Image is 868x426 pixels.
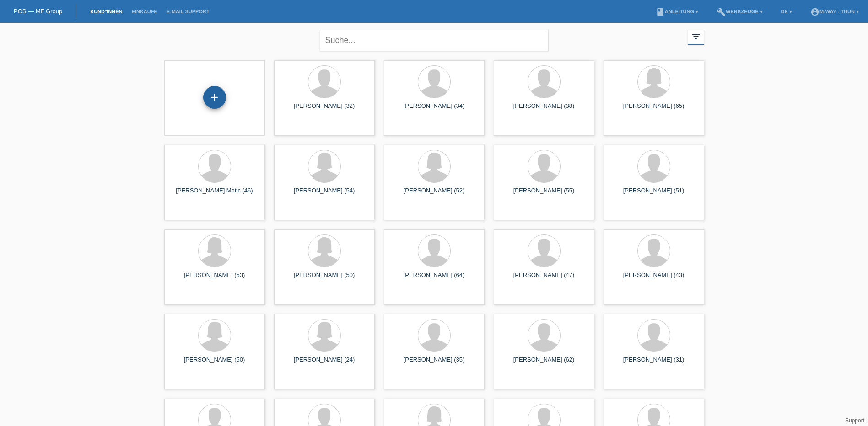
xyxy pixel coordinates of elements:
[281,356,367,371] div: [PERSON_NAME] (24)
[391,102,477,117] div: [PERSON_NAME] (34)
[172,187,258,202] div: [PERSON_NAME] Matic (46)
[204,90,226,105] div: Kund*in hinzufügen
[717,7,726,16] i: build
[611,272,697,286] div: [PERSON_NAME] (43)
[172,272,258,286] div: [PERSON_NAME] (53)
[391,356,477,371] div: [PERSON_NAME] (35)
[172,356,258,371] div: [PERSON_NAME] (50)
[806,9,863,14] a: account_circlem-way - Thun ▾
[281,187,367,202] div: [PERSON_NAME] (54)
[611,187,697,202] div: [PERSON_NAME] (51)
[776,9,797,14] a: DE ▾
[14,8,62,15] a: POS — MF Group
[845,417,864,424] a: Support
[162,9,214,14] a: E-Mail Support
[127,9,162,14] a: Einkäufe
[391,187,477,202] div: [PERSON_NAME] (52)
[391,272,477,286] div: [PERSON_NAME] (64)
[651,9,703,14] a: bookAnleitung ▾
[320,30,549,51] input: Suche...
[281,272,367,286] div: [PERSON_NAME] (50)
[501,102,587,117] div: [PERSON_NAME] (38)
[611,356,697,371] div: [PERSON_NAME] (31)
[712,9,767,14] a: buildWerkzeuge ▾
[656,7,665,16] i: book
[501,356,587,371] div: [PERSON_NAME] (62)
[810,7,819,16] i: account_circle
[691,32,701,42] i: filter_list
[501,187,587,202] div: [PERSON_NAME] (55)
[86,9,127,14] a: Kund*innen
[281,102,367,117] div: [PERSON_NAME] (32)
[501,272,587,286] div: [PERSON_NAME] (47)
[611,102,697,117] div: [PERSON_NAME] (65)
